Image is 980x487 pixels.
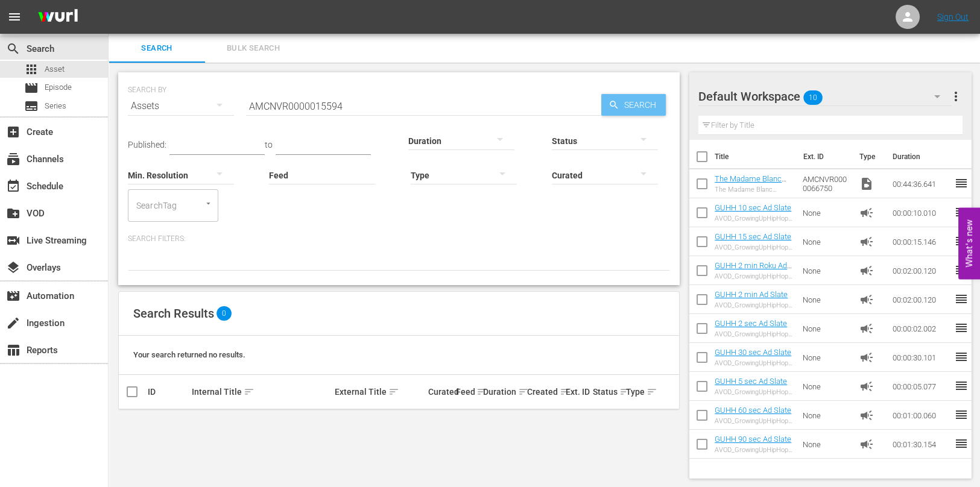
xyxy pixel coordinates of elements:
span: reorder [953,234,968,248]
span: Bulk Search [212,42,294,55]
td: 00:00:30.101 [887,343,953,372]
span: Live Streaming [6,233,21,248]
span: reorder [953,436,968,451]
span: reorder [953,321,968,335]
div: AVOD_GrowingUpHipHopWeTV_WillBeRightBack _2Min_RB24_S01398805001 [715,301,793,309]
div: AVOD_GrowingUpHipHopWeTV_WillBeRightBack _2sec_RB24_S01398805008 [715,330,793,338]
button: Search [601,94,666,116]
span: Asset [24,62,39,77]
div: External Title [335,385,425,399]
a: GUHH 90 sec Ad Slate [715,435,791,444]
span: Series [45,100,66,112]
td: None [798,343,854,372]
span: Search Results [133,306,214,321]
a: Sign Out [937,12,969,22]
span: sort [619,386,630,397]
span: sort [518,386,529,397]
span: Published: [128,140,166,149]
span: Ad [859,263,873,278]
div: ID [148,387,188,397]
button: more_vert [948,82,963,111]
th: Ext. ID [796,140,852,174]
a: GUHH 15 sec Ad Slate [715,232,791,241]
div: Curated [428,387,452,397]
span: sort [560,386,571,397]
span: Your search returned no results. [133,350,245,359]
span: reorder [953,176,968,190]
div: AVOD_GrowingUpHipHopWeTV_WillBeRightBack _15sec_RB24_S01398805005 [715,243,793,251]
td: None [798,314,854,343]
td: None [798,256,854,285]
span: Ad [859,206,873,220]
td: None [798,401,854,430]
span: reorder [953,407,968,422]
div: AVOD_GrowingUpHipHopWeTV_WillBeRightBack _10sec_RB24_S01398805006 [715,215,793,222]
div: Duration [483,385,523,399]
th: Duration [885,140,957,174]
img: ans4CAIJ8jUAAAAAAAAAAAAAAAAAAAAAAAAgQb4GAAAAAAAAAAAAAAAAAAAAAAAAJMjXAAAAAAAAAAAAAAAAAAAAAAAAgAT5G... [29,3,87,31]
span: Overlays [6,260,21,275]
a: GUHH 5 sec Ad Slate [715,377,787,386]
th: Type [852,140,885,174]
div: The Madame Blanc Mysteries 103: Episode 3 [715,186,793,193]
p: Search Filters: [128,234,670,244]
td: None [798,430,854,459]
span: Channels [6,152,21,166]
span: Ad [859,234,873,249]
td: 00:00:02.002 [887,314,953,343]
span: Episode [45,81,72,93]
button: Open Feedback Widget [958,208,980,280]
div: Status [593,385,622,399]
td: 00:00:10.010 [887,198,953,227]
span: reorder [953,205,968,219]
div: AVOD_GrowingUpHipHopWeTV_WillBeRightBack _90sec_RB24_S01398805002 [715,446,793,454]
td: None [798,372,854,401]
span: to [265,140,273,149]
span: Ad [859,350,873,365]
td: 00:00:05.077 [887,372,953,401]
div: AVOD_GrowingUpHipHopWeTV_WillBeRightBack _60sec_RB24_S01398805003 [715,417,793,425]
span: sort [388,386,399,397]
div: Created [527,385,562,399]
div: Ext. ID [566,387,590,397]
span: Search [6,42,21,56]
span: more_vert [948,89,963,104]
span: Ad [859,408,873,423]
span: 10 [803,85,823,110]
span: Ad [859,321,873,336]
a: GUHH 60 sec Ad Slate [715,406,791,415]
span: Reports [6,343,21,357]
button: Open [203,198,214,209]
span: Ingestion [6,316,21,330]
div: Type [626,385,644,399]
span: sort [476,386,487,397]
td: 00:02:00.120 [887,256,953,285]
span: Schedule [6,179,21,193]
span: reorder [953,292,968,306]
td: AMCNVR0000066750 [798,169,854,198]
span: reorder [953,263,968,277]
div: Assets [128,89,234,123]
span: VOD [6,206,21,221]
span: Series [24,99,39,113]
div: Default Workspace [698,80,952,113]
td: 00:02:00.120 [887,285,953,314]
span: Episode [24,81,39,95]
span: reorder [953,379,968,393]
span: menu [7,10,22,24]
a: GUHH 2 min Ad Slate [715,290,788,299]
span: 0 [217,306,232,321]
span: Ad [859,379,873,394]
a: GUHH 30 sec Ad Slate [715,348,791,357]
span: sort [244,386,254,397]
span: Video [859,177,873,191]
td: None [798,198,854,227]
td: None [798,285,854,314]
div: Internal Title [192,385,331,399]
span: Search [619,94,666,116]
div: AVOD_GrowingUpHipHopWeTV_WillBeRightBack _2MinCountdown_RB24_S01398804001-Roku [715,272,793,280]
td: 00:00:15.146 [887,227,953,256]
span: Search [116,42,198,55]
span: Create [6,125,21,139]
div: AVOD_GrowingUpHipHopWeTV_WillBeRightBack _5sec_RB24_S01398805007 [715,388,793,396]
